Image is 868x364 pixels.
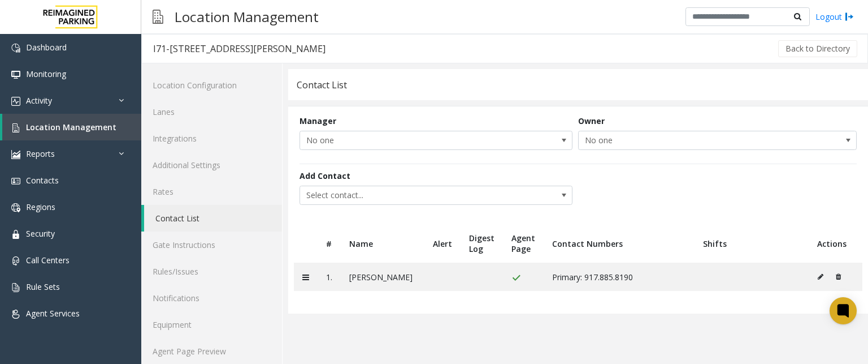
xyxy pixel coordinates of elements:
[461,224,503,263] th: Digest Log
[341,224,424,263] th: Name
[300,131,518,149] span: No one
[11,70,20,79] img: 'icon'
[26,148,55,159] span: Reports
[26,255,70,265] span: Call Centers
[11,150,20,159] img: 'icon'
[300,115,336,127] label: Manager
[26,68,66,79] span: Monitoring
[153,41,325,56] div: I71-[STREET_ADDRESS][PERSON_NAME]
[815,11,854,23] a: Logout
[141,285,282,311] a: Notifications
[26,228,55,239] span: Security
[26,42,67,53] span: Dashboard
[544,224,694,263] th: Contact Numbers
[297,78,347,92] div: Contact List
[503,224,544,263] th: Agent Page
[845,11,854,23] img: logout
[579,131,801,149] span: No one
[26,95,52,106] span: Activity
[26,281,60,292] span: Rule Sets
[11,123,20,132] img: 'icon'
[11,203,20,212] img: 'icon'
[26,202,55,212] span: Regions
[809,224,862,263] th: Actions
[26,308,80,319] span: Agent Services
[318,263,341,291] td: 1.
[141,99,282,125] a: Lanes
[11,256,20,265] img: 'icon'
[318,224,341,263] th: #
[300,170,350,182] label: Add Contact
[11,283,20,292] img: 'icon'
[11,177,20,186] img: 'icon'
[11,44,20,53] img: 'icon'
[2,114,141,140] a: Location Management
[169,3,324,31] h3: Location Management
[511,273,521,282] img: check
[141,152,282,178] a: Additional Settings
[141,72,282,99] a: Location Configuration
[11,230,20,239] img: 'icon'
[424,224,461,263] th: Alert
[141,258,282,285] a: Rules/Issues
[141,311,282,338] a: Equipment
[144,205,282,232] a: Contact List
[578,115,605,127] label: Owner
[141,232,282,258] a: Gate Instructions
[26,122,116,132] span: Location Management
[300,186,518,204] span: Select contact...
[153,3,163,31] img: pageIcon
[26,175,59,186] span: Contacts
[11,310,20,319] img: 'icon'
[695,224,809,263] th: Shifts
[141,125,282,152] a: Integrations
[141,178,282,205] a: Rates
[341,263,424,291] td: [PERSON_NAME]
[552,272,633,282] span: Primary: 917.885.8190
[11,97,20,106] img: 'icon'
[778,40,857,57] button: Back to Directory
